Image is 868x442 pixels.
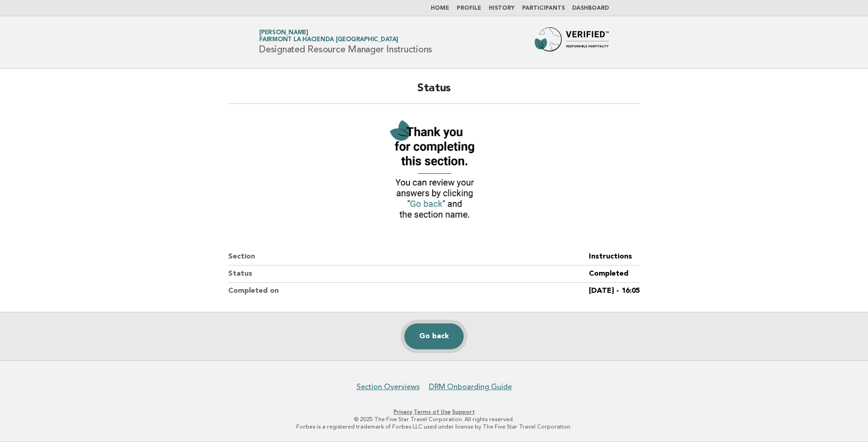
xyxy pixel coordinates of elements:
a: Participants [522,6,565,11]
img: Forbes Travel Guide [535,27,609,57]
p: Forbes is a registered trademark of Forbes LLC used under license by The Five Star Travel Corpora... [150,423,718,430]
a: Profile [457,6,481,11]
a: Go back [404,323,464,349]
dt: Section [228,248,589,265]
a: DRM Onboarding Guide [429,382,512,391]
a: Home [431,6,449,11]
a: Support [452,409,475,415]
a: [PERSON_NAME]Fairmont La Hacienda [GEOGRAPHIC_DATA] [259,30,398,43]
h2: Status [228,81,640,104]
dd: [DATE] - 16:05 [589,283,640,299]
a: Dashboard [572,6,609,11]
dd: Instructions [589,248,640,265]
a: Terms of Use [414,409,451,415]
h1: Designated Resource Manager Instructions [259,30,432,54]
a: Privacy [394,409,412,415]
img: Verified [383,115,485,226]
dd: Completed [589,265,640,283]
span: Fairmont La Hacienda [GEOGRAPHIC_DATA] [259,37,398,43]
p: © 2025 The Five Star Travel Corporation. All rights reserved. [150,416,718,423]
a: History [489,6,515,11]
dt: Status [228,265,589,283]
dt: Completed on [228,283,589,299]
a: Section Overviews [357,382,420,391]
p: · · [150,408,718,416]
